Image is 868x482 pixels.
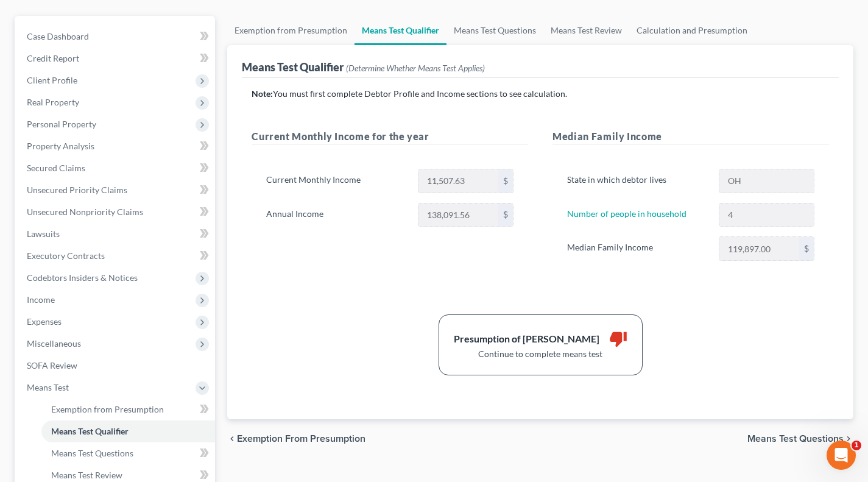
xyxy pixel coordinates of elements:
a: Secured Claims [17,157,215,179]
a: Number of people in household [567,208,686,219]
span: Miscellaneous [27,338,81,349]
label: Median Family Income [561,236,712,261]
span: Expenses [27,316,62,327]
span: Real Property [27,97,79,107]
div: $ [498,169,513,193]
a: Exemption from Presumption [227,16,355,45]
p: You must first complete Debtor Profile and Income sections to see calculation. [252,88,829,100]
span: 1 [852,441,861,450]
iframe: Intercom live chat [827,441,856,470]
span: Exemption from Presumption [237,434,365,444]
a: Property Analysis [17,135,215,157]
a: Executory Contracts [17,245,215,267]
a: Unsecured Nonpriority Claims [17,201,215,223]
i: chevron_left [227,434,237,444]
span: (Determine Whether Means Test Applies) [346,63,485,73]
span: Codebtors Insiders & Notices [27,272,138,283]
label: Annual Income [260,203,411,227]
span: Executory Contracts [27,250,105,261]
input: -- [719,204,814,227]
span: Case Dashboard [27,31,89,41]
i: thumb_down [609,330,627,348]
div: Presumption of [PERSON_NAME] [454,332,599,346]
label: Current Monthly Income [260,169,411,193]
a: Case Dashboard [17,26,215,48]
input: 0.00 [719,237,799,260]
span: Income [27,294,55,305]
div: $ [799,237,814,260]
label: State in which debtor lives [561,169,712,193]
button: Means Test Questions chevron_right [747,434,853,444]
span: Secured Claims [27,163,85,173]
a: Calculation and Presumption [629,16,755,45]
button: chevron_left Exemption from Presumption [227,434,365,444]
span: Means Test Review [51,470,122,480]
span: Unsecured Priority Claims [27,185,127,195]
h5: Median Family Income [552,129,829,144]
span: Property Analysis [27,141,94,151]
span: Means Test Questions [51,448,133,458]
span: Personal Property [27,119,96,129]
a: Lawsuits [17,223,215,245]
div: Continue to complete means test [454,348,627,360]
span: Lawsuits [27,229,60,239]
a: Credit Report [17,48,215,69]
span: Means Test Questions [747,434,844,444]
a: Means Test Review [543,16,629,45]
div: Means Test Qualifier [242,60,485,74]
span: Means Test [27,382,69,392]
span: Client Profile [27,75,77,85]
a: Means Test Questions [41,442,215,464]
a: Means Test Qualifier [355,16,446,45]
span: SOFA Review [27,360,77,370]
a: Unsecured Priority Claims [17,179,215,201]
input: State [719,169,814,193]
a: Means Test Qualifier [41,420,215,442]
span: Credit Report [27,53,79,63]
span: Unsecured Nonpriority Claims [27,207,143,217]
span: Means Test Qualifier [51,426,129,436]
a: SOFA Review [17,355,215,377]
span: Exemption from Presumption [51,404,164,414]
input: 0.00 [418,204,498,227]
a: Exemption from Presumption [41,399,215,420]
div: $ [498,204,513,227]
strong: Note: [252,88,273,99]
i: chevron_right [844,434,853,444]
h5: Current Monthly Income for the year [252,129,528,144]
a: Means Test Questions [446,16,543,45]
input: 0.00 [418,169,498,193]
